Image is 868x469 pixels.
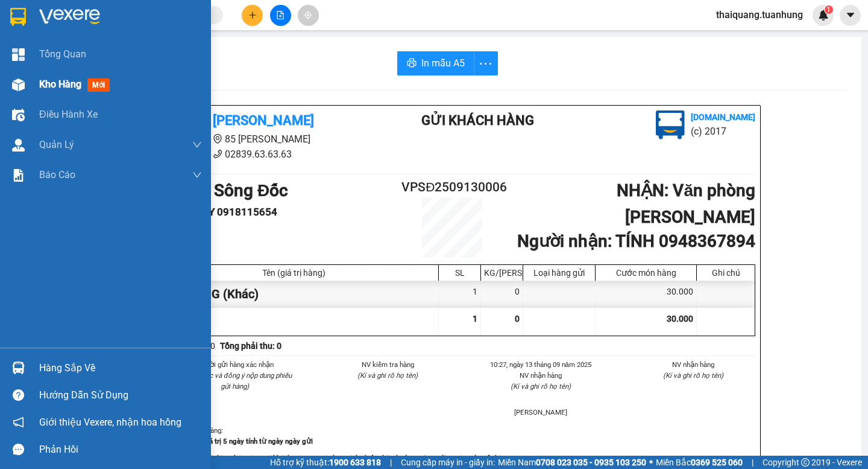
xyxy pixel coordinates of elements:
[656,110,685,139] img: logo.jpg
[12,169,25,182] img: solution-icon
[149,147,373,162] li: 02839.63.63.63
[517,231,755,251] b: Người nhận : TÍNH 0948367894
[473,314,477,324] span: 1
[401,177,503,197] h2: VPSĐ2509130006
[192,170,202,180] span: down
[39,359,202,377] div: Hàng sắp về
[69,8,171,23] b: [PERSON_NAME]
[12,78,25,91] img: warehouse-icon
[149,132,373,147] li: 85 [PERSON_NAME]
[149,437,313,445] strong: -Phiếu này chỉ có giá trị 5 ngày tính từ ngày ngày gửi
[663,371,723,380] i: (Kí và ghi rõ họ tên)
[706,7,813,22] span: thaiquang.tuanhung
[700,268,752,278] div: Ghi chú
[596,281,697,308] div: 30.000
[153,268,435,278] div: Tên (giá trị hàng)
[87,78,110,92] span: mới
[213,113,314,128] b: [PERSON_NAME]
[421,113,534,128] b: Gửi khách hàng
[691,112,755,122] b: [DOMAIN_NAME]
[39,415,181,430] span: Giới thiệu Vexere, nhận hoa hồng
[5,42,230,57] li: 02839.63.63.63
[13,416,24,428] span: notification
[69,29,79,39] span: environment
[270,456,381,469] span: Hỗ trợ kỹ thuật:
[12,48,25,61] img: dashboard-icon
[39,137,74,152] span: Quản Lý
[632,359,756,370] li: NV nhận hàng
[481,281,523,308] div: 0
[213,149,222,159] span: phone
[149,281,439,308] div: BỌC TRẮNG (Khác)
[178,371,292,391] i: (Tôi đã đọc và đồng ý nộp dung phiếu gửi hàng)
[536,458,646,467] strong: 0708 023 035 - 0935 103 250
[439,281,481,308] div: 1
[39,46,86,62] span: Tổng Quan
[220,341,281,351] b: Tổng phải thu: 0
[397,51,474,75] button: printerIn mẫu A5
[329,458,381,467] strong: 1900 633 818
[357,371,418,380] i: (Kí và ghi rõ họ tên)
[242,5,263,26] button: plus
[840,5,861,26] button: caret-down
[825,5,833,14] sup: 1
[39,107,98,122] span: Điều hành xe
[407,58,417,69] span: printer
[39,167,75,182] span: Báo cáo
[691,458,743,467] strong: 0369 525 060
[12,362,25,374] img: warehouse-icon
[304,11,312,19] span: aim
[515,314,520,324] span: 0
[149,206,277,218] b: Người gửi : MY 0918115654
[818,10,829,21] img: icon-new-feature
[149,180,288,200] b: GỬI : VP Sông Đốc
[511,382,571,391] i: (Kí và ghi rõ họ tên)
[213,134,222,144] span: environment
[39,386,202,404] div: Hướng dẫn sử dụng
[479,359,603,370] li: 10:27, ngày 13 tháng 09 năm 2025
[421,56,465,71] span: In mẫu A5
[13,389,24,401] span: question-circle
[691,124,755,139] li: (c) 2017
[173,359,297,370] li: Người gửi hàng xác nhận
[442,268,477,278] div: SL
[5,75,145,95] b: GỬI : VP Sông Đốc
[39,441,202,459] div: Phản hồi
[326,359,450,370] li: NV kiểm tra hàng
[752,456,753,469] span: |
[656,456,743,469] span: Miền Bắc
[484,268,520,278] div: KG/[PERSON_NAME]
[826,5,831,14] span: 1
[526,268,592,278] div: Loại hàng gửi
[474,56,497,71] span: more
[10,8,26,26] img: logo-vxr
[69,44,79,54] span: phone
[5,27,230,42] li: 85 [PERSON_NAME]
[270,5,291,26] button: file-add
[192,140,202,150] span: down
[498,456,646,469] span: Miền Nam
[13,444,24,455] span: message
[248,11,257,19] span: plus
[474,51,498,75] button: more
[801,458,810,467] span: copyright
[649,460,653,465] span: ⚪️
[401,456,495,469] span: Cung cấp máy in - giấy in:
[479,370,603,381] li: NV nhận hàng
[12,139,25,152] img: warehouse-icon
[149,455,510,463] strong: -Khi thất lạc, mất mát hàng hóa của quý khách, công ty sẽ chịu trách nhiệm bồi thường gấp 10 lần ...
[276,11,285,19] span: file-add
[845,10,856,21] span: caret-down
[298,5,319,26] button: aim
[12,109,25,121] img: warehouse-icon
[617,180,755,227] b: NHẬN : Văn phòng [PERSON_NAME]
[39,78,81,90] span: Kho hàng
[479,407,603,418] li: [PERSON_NAME]
[390,456,392,469] span: |
[599,268,693,278] div: Cước món hàng
[667,314,693,324] span: 30.000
